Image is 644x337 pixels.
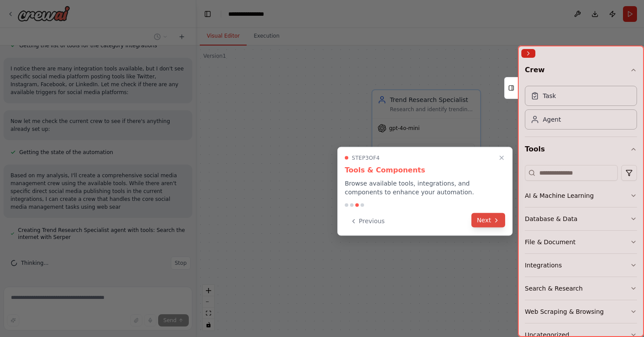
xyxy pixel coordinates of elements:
button: Previous [345,214,390,228]
button: Hide left sidebar [202,8,214,20]
span: Step 3 of 4 [352,154,380,161]
button: Close walkthrough [496,153,507,163]
p: Browse available tools, integrations, and components to enhance your automation. [345,179,505,197]
button: Next [471,213,505,228]
h3: Tools & Components [345,165,505,176]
